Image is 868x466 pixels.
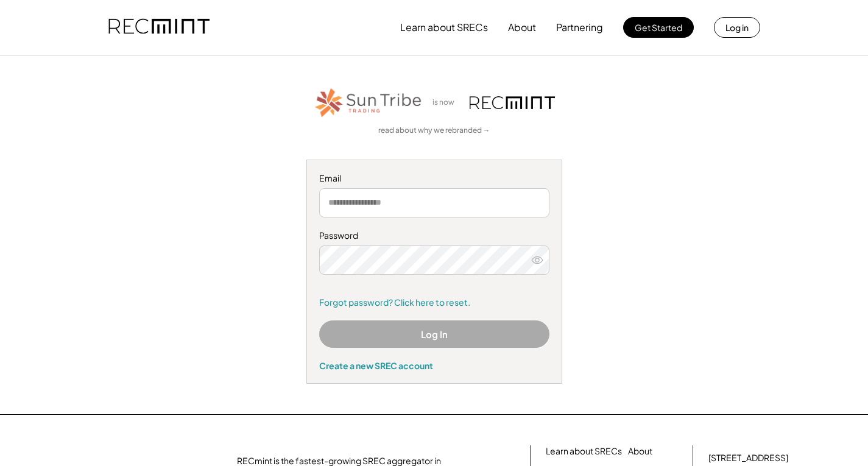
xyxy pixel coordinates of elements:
button: Log in [714,17,760,38]
a: Learn about SRECs [546,445,622,457]
button: Log In [319,320,549,348]
a: Forgot password? Click here to reset. [319,297,549,309]
div: Create a new SREC account [319,360,549,371]
img: recmint-logotype%403x.png [470,96,555,109]
a: About [628,445,652,457]
a: read about why we rebranded → [378,125,490,136]
img: recmint-logotype%403x.png [108,7,210,48]
img: STT_Horizontal_Logo%2B-%2BColor.png [314,86,423,119]
div: is now [429,97,464,108]
div: Password [319,230,549,242]
button: About [508,15,536,40]
div: Email [319,172,549,185]
button: Get Started [623,17,694,38]
div: [STREET_ADDRESS] [708,452,788,464]
button: Learn about SRECs [400,15,488,40]
button: Partnering [556,15,603,40]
